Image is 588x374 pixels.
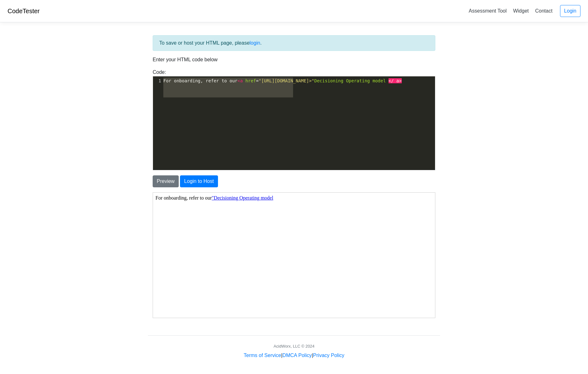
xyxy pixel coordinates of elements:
div: | | [244,352,344,359]
div: AcidWorx, LLC © 2024 [274,343,314,349]
span: Decisioning [314,78,344,83]
div: To save or host your HTML page, please . [153,35,435,51]
span: For onboarding, refer to our = [163,78,402,83]
div: Code: [148,69,440,170]
div: 1 [153,78,162,84]
a: Terms of Service [244,353,281,358]
a: Login [560,5,580,17]
p: Enter your HTML code below [153,56,435,63]
button: Login to Host [180,175,218,187]
a: DMCA Policy [282,353,312,358]
span: </ a> [389,78,402,83]
a: Privacy Policy [313,353,345,358]
a: Assessment Tool [466,6,509,16]
span: href [245,78,256,83]
span: model [373,78,386,83]
span: < [237,78,240,83]
a: CodeTester [8,8,40,14]
span: Operating [346,78,370,83]
a: login [250,40,260,46]
body: For onboarding, refer to our [3,3,280,123]
span: a [240,78,242,83]
span: "[URL][DOMAIN_NAME]>" [259,78,314,83]
a: Contact [533,6,555,16]
button: Preview [153,175,179,187]
a: "Decisioning Operating model [59,3,120,8]
a: Widget [510,6,531,16]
